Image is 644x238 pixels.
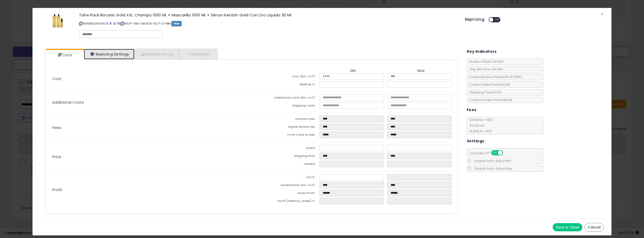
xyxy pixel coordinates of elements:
[48,188,252,192] p: Profit
[251,102,319,110] td: Shipping Costs
[48,155,252,159] p: Price
[467,75,522,79] span: Current Buybox Price:
[493,18,502,22] span: OFF
[84,49,135,59] a: Repricing Settings
[553,223,582,231] button: Save & Close
[514,75,522,79] span: ( FBA )
[467,138,484,144] h5: Settings
[465,17,485,21] h5: Repricing:
[319,69,387,73] th: Min
[179,49,217,59] a: Analytics
[387,69,455,73] th: Max
[472,159,511,163] span: Disable Auto-Adjust Min
[79,13,457,17] h3: Tahe Pack Botanic Gold XXL: Champú 1000 Ml. + Mascarilla 1000 Ml. + Sérum Keratin Gold Con Oro Lí...
[109,21,112,26] a: BuyBox page
[48,77,252,81] p: Cost
[467,59,504,64] span: BuyBox Share 24h: N/A
[48,126,252,130] p: Fees
[467,48,497,55] h5: Key Indicators
[251,153,319,161] td: Shipping Price
[467,129,492,133] span: 15.00 % for > €10
[467,107,476,113] h5: Fees
[492,151,498,155] span: ON
[502,75,522,79] span: €36.48
[251,94,319,102] td: Additional Costs (Exc. VAT)
[467,151,510,155] span: Consider CPT:
[251,81,319,89] td: Mark up %
[50,13,65,28] img: 41H471CPooL._SL60_.jpg
[171,21,182,26] span: FBM
[79,19,457,28] p: ASIN: B0F2FG35CK | SKU: P-TAH-090325-16,17-3-FBM
[467,118,493,133] span: 8.00 % for <= €10
[467,123,485,128] span: €0.30 min
[467,90,502,94] span: Shipping Price: €0.00
[251,145,319,153] td: Listed
[467,67,503,71] span: Avg. Win Price 24h: N/A
[251,116,319,124] td: Amazon Fees
[251,132,319,139] td: Total Costs & Fees
[251,73,319,81] td: Cost (Exc. VAT)
[251,182,319,190] td: Landed Price (Exc. VAT)
[251,124,319,132] td: Digital Service Fee
[584,223,604,232] button: Cancel
[117,21,119,26] a: Your listing only
[251,161,319,169] td: Landed
[48,100,252,104] p: Additional Costs
[251,190,319,198] td: Gross Profit
[502,151,510,155] span: OFF
[134,49,179,59] a: Business Pricing
[251,198,319,206] td: Profit [PERSON_NAME] %
[467,82,510,87] span: Current Listed Price: €36.48
[467,98,512,102] span: Current Landed Price: €36.48
[46,50,83,60] a: Costs
[472,166,512,171] span: Disable Auto-Adjust Max
[113,21,116,26] a: All offer listings
[251,174,319,182] td: Vat %
[601,10,604,18] span: ×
